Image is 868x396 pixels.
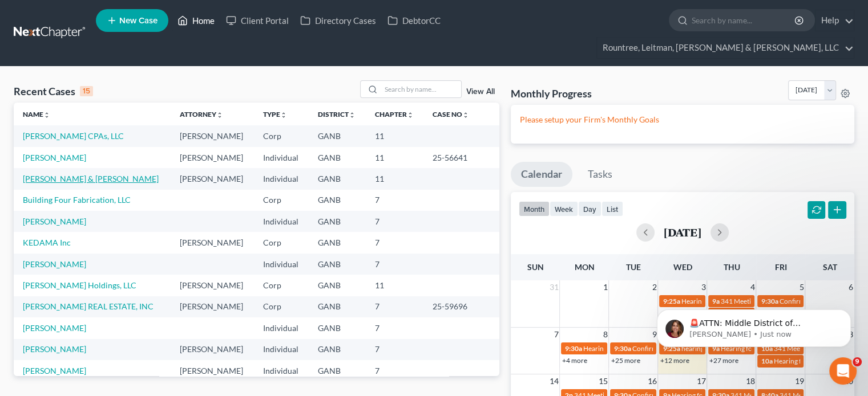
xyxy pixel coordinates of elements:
td: GANB [309,125,366,146]
td: [PERSON_NAME] [171,232,254,253]
a: Case Nounfold_more [433,110,469,119]
td: 7 [366,232,424,253]
a: [PERSON_NAME] Holdings, LLC [23,280,136,290]
td: GANB [309,232,366,253]
td: 7 [366,190,424,211]
td: 11 [366,168,424,189]
a: [PERSON_NAME] [23,344,86,354]
td: Individual [254,168,309,189]
i: unfold_more [216,112,223,119]
span: 31 [548,280,559,294]
button: list [601,201,623,217]
h2: [DATE] [664,226,701,238]
td: [PERSON_NAME] [171,339,254,360]
span: 15 [597,374,608,388]
button: week [550,201,578,217]
a: Typeunfold_more [263,110,287,119]
a: [PERSON_NAME] & [PERSON_NAME] [23,174,159,183]
td: 7 [366,317,424,338]
input: Search by name... [692,10,796,31]
td: Corp [254,275,309,296]
a: Directory Cases [294,10,382,31]
td: 25-59696 [423,296,499,317]
td: GANB [309,339,366,360]
i: unfold_more [43,112,50,119]
a: Rountree, Leitman, [PERSON_NAME] & [PERSON_NAME], LLC [597,38,854,58]
span: 1 [601,280,608,294]
input: Search by name... [381,81,461,97]
td: GANB [309,275,366,296]
a: [PERSON_NAME] [23,259,86,269]
a: [PERSON_NAME] REAL ESTATE, INC [23,301,154,311]
a: [PERSON_NAME] [23,217,86,226]
div: 15 [80,86,93,96]
span: Sun [527,262,543,272]
iframe: Intercom notifications message [640,285,868,365]
i: unfold_more [462,112,469,119]
span: 9 [853,357,862,366]
span: 19 [793,374,805,388]
iframe: Intercom live chat [829,357,857,385]
h3: Monthly Progress [511,87,592,100]
span: 5 [798,280,805,294]
td: Individual [254,317,309,338]
td: 7 [366,360,424,381]
a: +25 more [611,356,640,365]
td: Individual [254,339,309,360]
a: [PERSON_NAME] [23,366,86,375]
td: Corp [254,190,309,211]
span: Tue [626,262,641,272]
span: 3 [700,280,706,294]
td: Corp [254,296,309,317]
td: Corp [254,125,309,146]
span: Confirmation Hearing for [PERSON_NAME] Bass [632,344,777,353]
span: 7 [552,328,559,341]
td: GANB [309,360,366,381]
a: KEDAMA Inc [23,238,71,247]
td: 25-56641 [423,147,499,168]
td: Individual [254,147,309,168]
td: [PERSON_NAME] [171,360,254,381]
span: Mon [574,262,594,272]
span: 2 [651,280,657,294]
span: Sat [822,262,837,272]
div: Recent Cases [14,84,93,98]
td: GANB [309,147,366,168]
td: Corp [254,232,309,253]
a: [PERSON_NAME] [23,323,86,333]
td: [PERSON_NAME] [171,296,254,317]
td: Individual [254,211,309,232]
a: Building Four Fabrication, LLC [23,195,131,205]
td: [PERSON_NAME] [171,168,254,189]
td: 7 [366,339,424,360]
a: View All [466,88,495,96]
a: Client Portal [220,10,294,31]
td: GANB [309,296,366,317]
a: DebtorCC [382,10,446,31]
span: 16 [646,374,657,388]
p: Please setup your Firm's Monthly Goals [520,114,845,125]
span: Thu [723,262,740,272]
a: [PERSON_NAME] CPAs, LLC [23,131,124,141]
td: Individual [254,254,309,275]
td: 7 [366,254,424,275]
a: Calendar [511,162,572,187]
button: month [519,201,550,217]
span: 9:30a [564,344,582,353]
span: 4 [749,280,756,294]
td: [PERSON_NAME] [171,275,254,296]
td: GANB [309,317,366,338]
span: Wed [673,262,692,272]
td: [PERSON_NAME] [171,125,254,146]
a: Home [172,10,220,31]
td: 7 [366,296,424,317]
a: [PERSON_NAME] [23,153,86,162]
td: GANB [309,190,366,211]
span: Fri [774,262,786,272]
td: 7 [366,211,424,232]
i: unfold_more [280,112,287,119]
span: 14 [548,374,559,388]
